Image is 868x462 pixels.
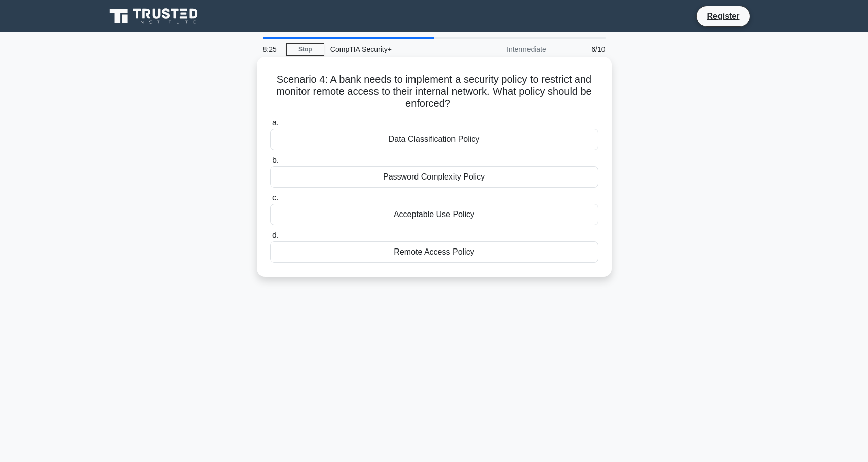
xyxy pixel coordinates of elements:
div: 8:25 [257,39,286,59]
a: Register [701,10,745,22]
span: d. [272,231,279,239]
div: Password Complexity Policy [270,166,598,188]
a: Stop [286,43,324,56]
div: Data Classification Policy [270,129,598,150]
div: 6/10 [552,39,612,59]
span: b. [272,156,279,164]
div: Acceptable Use Policy [270,204,598,225]
div: Remote Access Policy [270,241,598,263]
span: a. [272,118,279,127]
div: CompTIA Security+ [324,39,464,59]
h5: Scenario 4: A bank needs to implement a security policy to restrict and monitor remote access to ... [269,73,599,111]
span: c. [272,193,278,202]
div: Intermediate [464,39,552,59]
